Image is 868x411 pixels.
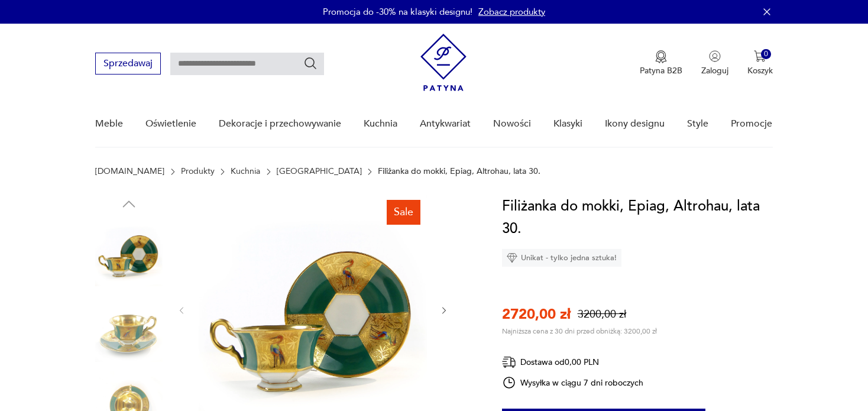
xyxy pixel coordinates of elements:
[655,50,667,63] img: Ikona medalu
[95,295,163,362] img: Zdjęcie produktu Filiżanka do mokki, Epiag, Altrohau, lata 30.
[754,50,766,62] img: Ikona koszyka
[709,50,721,62] img: Ikonka użytkownika
[420,101,471,147] a: Antykwariat
[507,253,517,263] img: Ikona diamentu
[747,65,773,76] p: Koszyk
[478,6,545,18] a: Zobacz produkty
[493,101,531,147] a: Nowości
[502,355,644,370] div: Dostawa od 0,00 PLN
[701,50,728,76] button: Zaloguj
[95,219,163,286] img: Zdjęcie produktu Filiżanka do mokki, Epiag, Altrohau, lata 30.
[502,355,516,370] img: Ikona dostawy
[181,167,215,176] a: Produkty
[231,167,260,176] a: Kuchnia
[640,50,682,76] a: Ikona medaluPatyna B2B
[701,65,728,76] p: Zaloguj
[323,6,472,18] p: Promocja do -30% na klasyki designu!
[731,101,772,147] a: Promocje
[502,305,571,324] p: 2720,00 zł
[303,56,318,70] button: Szukaj
[640,65,682,76] p: Patyna B2B
[219,101,341,147] a: Dekoracje i przechowywanie
[553,101,582,147] a: Klasyki
[687,101,708,147] a: Style
[761,49,771,59] div: 0
[502,326,657,336] p: Najniższa cena z 30 dni przed obniżką: 3200,00 zł
[502,376,644,390] div: Wysyłka w ciągu 7 dni roboczych
[145,101,196,147] a: Oświetlenie
[502,249,621,267] div: Unikat - tylko jedna sztuka!
[605,101,665,147] a: Ikony designu
[95,53,161,75] button: Sprzedawaj
[378,167,540,176] p: Filiżanka do mokki, Epiag, Altrohau, lata 30.
[420,34,467,91] img: Patyna - sklep z meblami i dekoracjami vintage
[95,167,164,176] a: [DOMAIN_NAME]
[502,195,773,240] h1: Filiżanka do mokki, Epiag, Altrohau, lata 30.
[640,50,682,76] button: Patyna B2B
[95,60,161,69] a: Sprzedawaj
[578,307,626,322] p: 3200,00 zł
[95,101,123,147] a: Meble
[747,50,773,76] button: 0Koszyk
[387,200,420,225] div: Sale
[277,167,362,176] a: [GEOGRAPHIC_DATA]
[364,101,397,147] a: Kuchnia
